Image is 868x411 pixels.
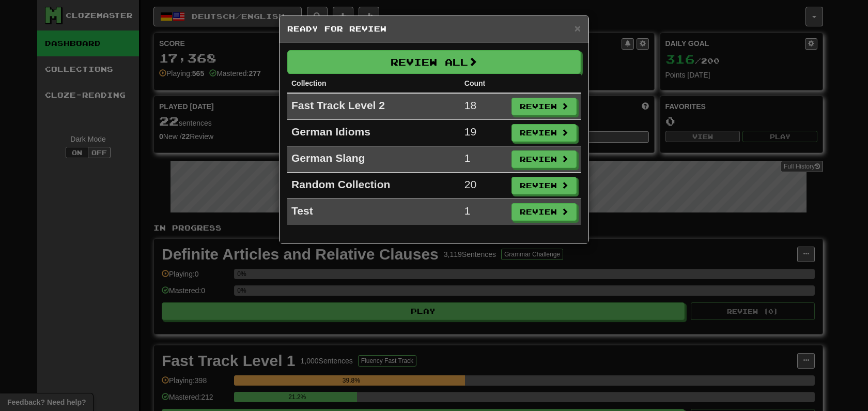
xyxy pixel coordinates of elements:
td: Test [287,199,460,225]
button: Close [575,23,581,34]
button: Review [512,177,577,194]
td: 20 [460,173,507,199]
button: Review All [287,50,581,74]
td: 1 [460,146,507,173]
th: Count [460,74,507,93]
button: Review [512,203,577,221]
td: 1 [460,199,507,225]
td: Random Collection [287,173,460,199]
button: Review [512,124,577,142]
td: German Slang [287,146,460,173]
button: Review [512,150,577,168]
td: German Idioms [287,120,460,146]
h5: Ready for Review [287,24,581,34]
button: Review [512,98,577,115]
td: Fast Track Level 2 [287,93,460,120]
td: 18 [460,93,507,120]
td: 19 [460,120,507,146]
span: × [575,22,581,34]
th: Collection [287,74,460,93]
